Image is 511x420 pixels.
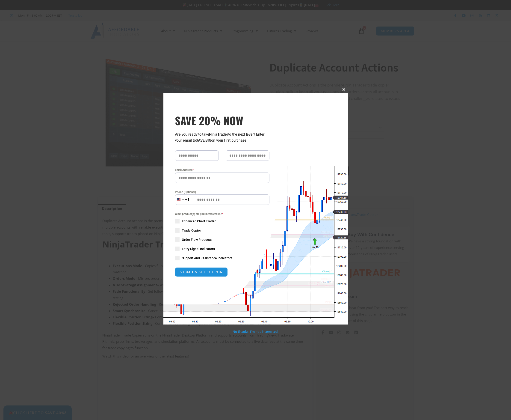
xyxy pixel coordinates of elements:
[175,237,269,242] label: Order Flow Products
[175,194,190,205] button: Selected country
[175,247,269,251] label: Entry Signal Indicators
[175,190,269,194] label: Phone (Optional)
[196,138,211,143] strong: SAVE BIG
[175,114,269,127] span: SAVE 20% NOW
[175,212,269,216] span: What product(s) are you interested in?
[175,168,269,172] label: Email Address
[175,219,269,223] label: Enhanced Chart Trader
[175,267,228,277] button: SUBMIT & GET COUPON
[182,219,216,223] span: Enhanced Chart Trader
[233,329,278,334] a: No thanks, I’m not interested!
[182,247,215,251] span: Entry Signal Indicators
[182,237,212,242] span: Order Flow Products
[209,132,228,137] strong: NinjaTrader
[175,256,269,260] label: Support And Resistance Indicators
[185,197,190,203] div: +1
[175,131,269,143] p: Are you ready to take to the next level? Enter your email to on your first purchase!
[175,228,269,233] label: Trade Copier
[182,228,201,233] span: Trade Copier
[182,256,232,260] span: Support And Resistance Indicators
